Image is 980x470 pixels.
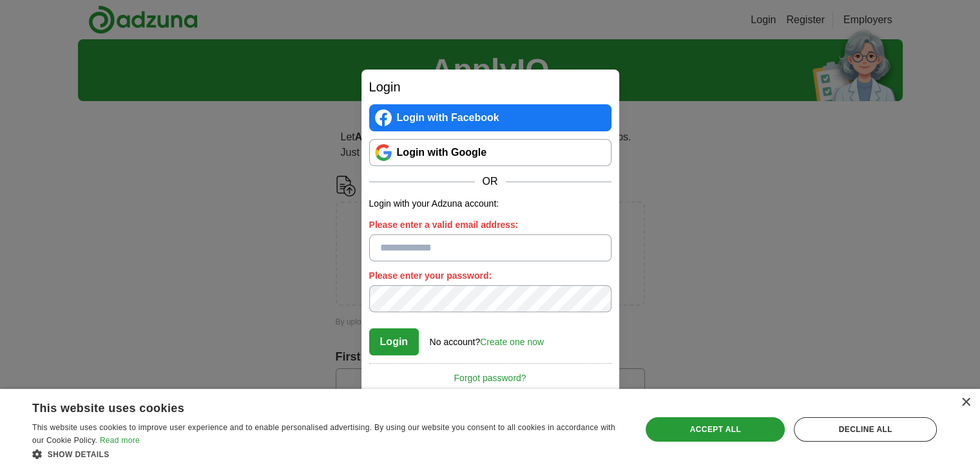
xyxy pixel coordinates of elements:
div: Close [961,398,970,408]
span: OR [475,174,506,189]
a: Login with Google [369,139,611,166]
button: Login [369,328,419,355]
span: This website uses cookies to improve user experience and to enable personalised advertising. By u... [32,423,615,445]
a: Login with Facebook [369,104,611,131]
label: Please enter your password: [369,269,611,283]
div: This website uses cookies [32,397,591,416]
a: Forgot password? [369,363,611,385]
div: Accept all [646,417,785,442]
p: Login with your Adzuna account: [369,197,611,211]
div: Decline all [794,417,937,442]
div: No account? [430,328,544,349]
div: Show details [32,447,623,460]
a: Create one now [480,337,544,347]
label: Please enter a valid email address: [369,218,611,232]
a: Read more, opens a new window [100,436,140,445]
h2: Login [369,77,611,97]
span: Show details [48,450,110,459]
